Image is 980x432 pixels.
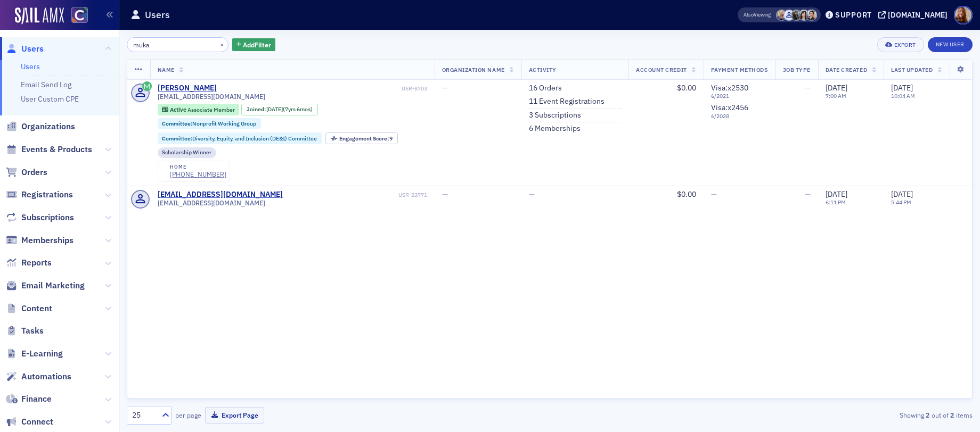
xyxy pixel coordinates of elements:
[529,97,605,106] a: 11 Event Registrations
[162,106,234,113] a: Active Associate Member
[888,10,948,20] div: [DOMAIN_NAME]
[636,66,687,73] span: Account Credit
[835,10,872,20] div: Support
[132,410,156,421] div: 25
[711,93,768,99] span: 6 / 2021
[21,325,44,337] span: Tasks
[158,190,283,200] a: [EMAIL_ADDRESS][DOMAIN_NAME]
[266,106,313,113] div: (7yrs 6mos)
[6,235,73,246] a: Memberships
[339,135,390,142] span: Engagement Score :
[21,348,63,360] span: E-Learning
[6,303,52,314] a: Content
[21,257,52,269] span: Reports
[158,132,322,144] div: Committee:
[158,118,262,129] div: Committee:
[205,407,264,423] button: Export Page
[127,37,228,52] input: Search…
[21,167,47,178] span: Orders
[21,212,74,223] span: Subscriptions
[145,9,170,21] h1: Users
[826,198,846,206] time: 6:11 PM
[71,7,88,23] img: SailAMX
[21,80,71,89] a: Email Send Log
[6,348,63,360] a: E-Learning
[805,189,811,199] span: —
[187,106,235,113] span: Associate Member
[64,7,88,25] a: View Homepage
[162,135,192,142] span: Committee :
[175,410,201,420] label: per page
[529,111,581,120] a: 3 Subscriptions
[158,199,265,207] span: [EMAIL_ADDRESS][DOMAIN_NAME]
[6,144,92,155] a: Events & Products
[711,66,768,73] span: Payment Methods
[170,164,226,170] div: home
[158,84,217,93] a: [PERSON_NAME]
[21,189,73,201] span: Registrations
[6,212,74,223] a: Subscriptions
[6,416,53,428] a: Connect
[877,37,924,52] button: Export
[891,189,913,199] span: [DATE]
[21,121,75,132] span: Organizations
[6,371,71,383] a: Automations
[217,39,227,49] button: ×
[776,10,787,21] span: Alicia Gelinas
[928,37,973,52] a: New User
[442,189,448,199] span: —
[162,120,192,127] span: Committee :
[6,393,52,405] a: Finance
[15,7,64,24] img: SailAMX
[698,410,973,420] div: Showing out of items
[158,104,240,115] div: Active: Active: Associate Member
[21,235,73,246] span: Memberships
[266,105,283,113] span: [DATE]
[529,189,535,199] span: —
[826,92,846,99] time: 7:00 AM
[711,113,768,120] span: 6 / 2028
[6,189,73,201] a: Registrations
[241,104,318,115] div: Joined: 2018-03-11 00:00:00
[158,147,217,158] div: Scholarship Winner
[677,83,696,93] span: $0.00
[6,121,75,132] a: Organizations
[891,83,913,93] span: [DATE]
[325,132,398,144] div: Engagement Score: 9
[805,83,811,93] span: —
[783,10,795,21] span: Cole Buerger
[158,66,175,73] span: Name
[21,416,53,428] span: Connect
[826,66,867,73] span: Date Created
[6,43,44,55] a: Users
[21,303,52,314] span: Content
[162,135,317,142] a: Committee:Diversity, Equity, and Inclusion (DE&I) Committee
[783,66,811,73] span: Job Type
[894,42,916,48] div: Export
[232,38,276,52] button: AddFilter
[677,189,696,199] span: $0.00
[949,410,956,420] strong: 2
[442,83,448,93] span: —
[218,85,427,92] div: USR-8703
[6,257,52,269] a: Reports
[6,167,47,178] a: Orders
[954,6,973,24] span: Profile
[529,84,562,93] a: 16 Orders
[6,280,85,292] a: Email Marketing
[442,66,505,73] span: Organization Name
[711,189,717,199] span: —
[744,11,754,18] div: Also
[339,136,393,142] div: 9
[878,11,951,19] button: [DOMAIN_NAME]
[21,62,40,71] a: Users
[158,93,265,101] span: [EMAIL_ADDRESS][DOMAIN_NAME]
[744,11,771,19] span: Viewing
[891,92,915,99] time: 10:04 AM
[170,170,226,178] a: [PHONE_NUMBER]
[21,43,44,55] span: Users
